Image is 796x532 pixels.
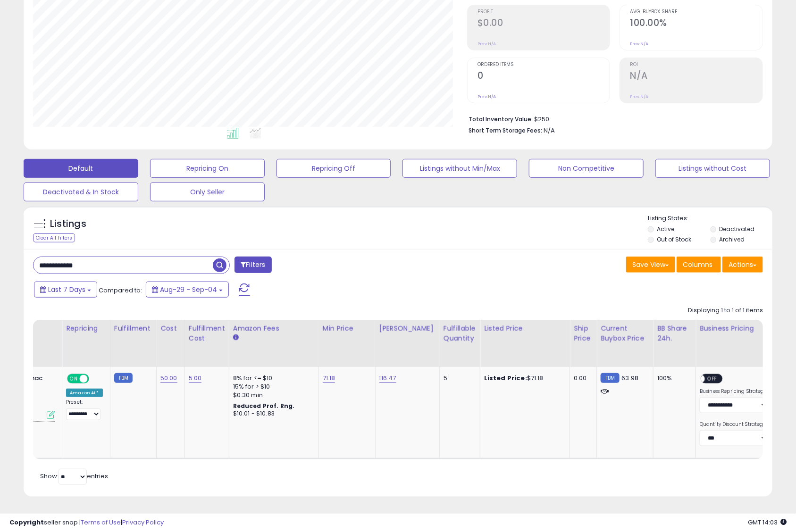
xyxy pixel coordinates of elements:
div: Clear All Filters [33,233,75,242]
h2: 0 [478,70,610,83]
a: 5.00 [189,374,202,383]
button: Non Competitive [529,159,644,178]
div: Cost [160,324,181,333]
div: Min Price [323,324,371,333]
div: Business Pricing [700,324,796,333]
h5: Listings [50,217,86,231]
button: Filters [235,257,271,273]
div: $10.01 - $10.83 [233,410,311,418]
div: Displaying 1 to 1 of 1 items [688,306,763,315]
button: Repricing On [150,159,265,178]
div: 100% [657,374,688,382]
small: FBM [114,373,133,383]
span: Last 7 Days [48,285,85,294]
div: seller snap | | [9,518,164,527]
a: Privacy Policy [122,518,164,527]
small: Amazon Fees. [233,333,239,342]
div: 0.00 [574,374,589,382]
span: Ordered Items [478,62,610,67]
small: FBM [601,373,619,383]
div: 15% for > $10 [233,382,311,391]
span: ON [68,375,80,383]
label: Archived [720,235,745,243]
button: Save View [626,257,675,273]
div: Fulfillable Quantity [444,324,476,343]
span: Avg. Buybox Share [630,9,762,15]
b: Listed Price: [484,374,527,382]
small: Prev: N/A [478,41,496,47]
small: Prev: N/A [630,41,648,47]
span: OFF [705,375,721,383]
div: $0.30 min [233,391,311,399]
button: Listings without Cost [655,159,770,178]
h2: N/A [630,70,762,83]
button: Repricing Off [277,159,391,178]
b: Total Inventory Value: [469,115,533,123]
strong: Copyright [9,518,44,527]
label: Active [657,225,675,233]
div: 5 [444,374,473,382]
div: [PERSON_NAME] [379,324,436,333]
b: Short Term Storage Fees: [469,126,542,134]
span: Compared to: [99,286,142,295]
label: Quantity Discount Strategy: [700,421,768,428]
button: Last 7 Days [34,282,97,298]
h2: 100.00% [630,17,762,30]
div: Ship Price [574,324,593,343]
span: 63.98 [622,374,639,382]
button: Aug-29 - Sep-04 [146,282,229,298]
p: Listing States: [648,214,772,223]
a: Terms of Use [81,518,121,527]
button: Deactivated & In Stock [24,183,138,201]
div: $71.18 [484,374,562,382]
span: Columns [683,260,712,269]
div: BB Share 24h. [657,324,692,343]
div: Fulfillment Cost [189,324,225,343]
div: Amazon Fees [233,324,315,333]
span: Profit [478,9,610,15]
a: 50.00 [160,374,177,383]
li: $250 [469,113,756,124]
span: ROI [630,62,762,67]
span: Show: entries [40,472,108,481]
span: OFF [88,375,103,383]
div: Repricing [66,324,106,333]
div: 8% for <= $10 [233,374,311,382]
div: Current Buybox Price [601,324,649,343]
div: Fulfillment [114,324,152,333]
b: Reduced Prof. Rng. [233,402,295,410]
span: N/A [544,126,555,135]
span: Aug-29 - Sep-04 [160,285,217,294]
div: Amazon AI * [66,389,103,397]
h2: $0.00 [478,17,610,30]
button: Default [24,159,138,178]
div: Listed Price [484,324,566,333]
small: Prev: N/A [630,94,648,100]
a: 116.47 [379,374,396,383]
label: Deactivated [720,225,755,233]
div: Preset: [66,399,103,420]
button: Only Seller [150,183,265,201]
button: Listings without Min/Max [402,159,517,178]
a: 71.18 [323,374,335,383]
span: 2025-09-12 14:03 GMT [748,518,787,527]
small: Prev: N/A [478,94,496,100]
label: Out of Stock [657,235,692,243]
button: Actions [722,257,763,273]
label: Business Repricing Strategy: [700,388,768,395]
button: Columns [677,257,721,273]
